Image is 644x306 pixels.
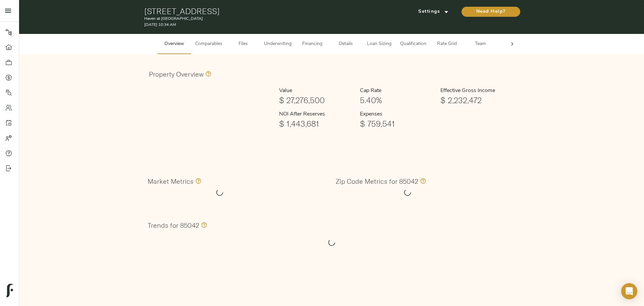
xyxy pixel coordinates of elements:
[434,40,460,48] span: Rate Grid
[621,283,637,299] div: Open Intercom Messenger
[468,8,514,16] span: Need Help?
[149,70,204,78] h3: Property Overview
[264,40,291,48] span: Underwriting
[195,40,222,48] span: Comparables
[279,119,354,128] h1: $ 1,443,681
[148,221,199,229] h3: Trends for 85042
[194,177,202,185] svg: Values in this section comprise all zip codes within the market
[148,177,194,185] h3: Market Metrics
[230,40,256,48] span: Files
[367,40,392,48] span: Loan Sizing
[501,40,527,48] span: Admin
[336,177,418,185] h3: Zip Code Metrics for 85042
[400,40,426,48] span: Qualification
[162,40,187,48] span: Overview
[360,119,435,128] h1: $ 759,541
[462,7,520,17] button: Need Help?
[360,95,435,105] h1: 5.40%
[415,8,452,16] span: Settings
[418,177,426,185] svg: Values in this section only include information specific to the 85042 zip code
[360,87,435,95] h6: Cap Rate
[144,22,394,28] p: [DATE] 10:34 AM
[279,87,354,95] h6: Value
[440,87,516,95] h6: Effective Gross Income
[360,110,435,119] h6: Expenses
[300,40,325,48] span: Financing
[279,110,354,119] h6: NOI After Reserves
[144,6,394,16] h1: [STREET_ADDRESS]
[144,16,394,22] p: Haven at [GEOGRAPHIC_DATA]
[279,95,354,105] h1: $ 27,276,500
[468,40,493,48] span: Team
[408,7,459,17] button: Settings
[333,40,359,48] span: Details
[440,95,516,105] h1: $ 2,232,472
